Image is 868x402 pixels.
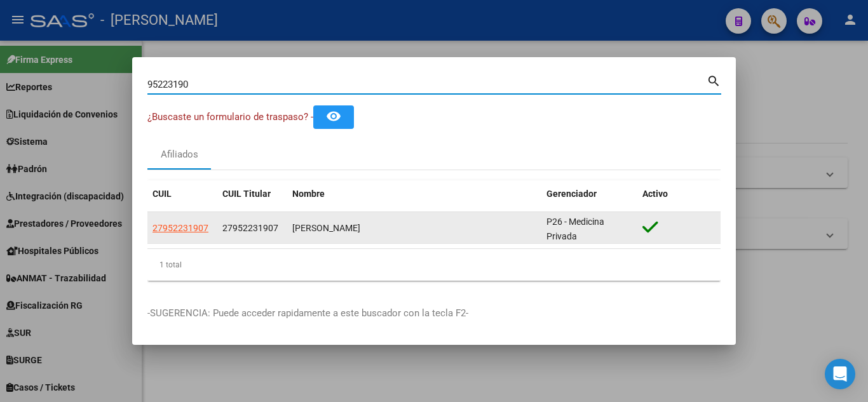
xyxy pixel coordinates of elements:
span: CUIL [153,189,172,199]
div: Afiliados [161,147,198,162]
datatable-header-cell: CUIL [147,180,217,208]
span: CUIL Titular [222,189,271,199]
datatable-header-cell: Gerenciador [541,180,637,208]
mat-icon: remove_red_eye [326,109,341,124]
span: Activo [642,189,668,199]
span: Nombre [292,189,325,199]
datatable-header-cell: CUIL Titular [217,180,287,208]
datatable-header-cell: Nombre [287,180,541,208]
span: 27952231907 [222,223,278,233]
span: Gerenciador [546,189,597,199]
div: 1 total [147,249,721,281]
mat-icon: search [707,72,721,88]
p: -SUGERENCIA: Puede acceder rapidamente a este buscador con la tecla F2- [147,306,721,321]
span: P26 - Medicina Privada [546,217,604,241]
datatable-header-cell: Activo [637,180,721,208]
span: 27952231907 [153,223,208,233]
div: Open Intercom Messenger [825,359,855,389]
div: [PERSON_NAME] [292,221,536,236]
span: ¿Buscaste un formulario de traspaso? - [147,111,313,123]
